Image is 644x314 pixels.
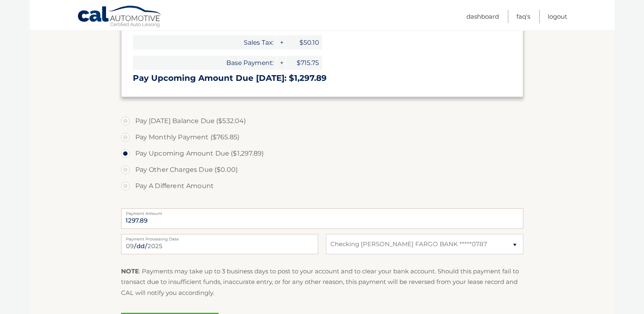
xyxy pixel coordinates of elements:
[121,234,318,240] label: Payment Processing Date
[121,162,523,178] label: Pay Other Charges Due ($0.00)
[277,35,285,50] span: +
[286,56,322,70] span: $715.75
[121,129,523,145] label: Pay Monthly Payment ($765.85)
[121,234,318,254] input: Payment Date
[77,5,163,29] a: Cal Automotive
[133,35,277,50] span: Sales Tax:
[121,113,523,129] label: Pay [DATE] Balance Due ($532.04)
[133,56,277,70] span: Base Payment:
[121,208,523,215] label: Payment Amount
[121,145,523,162] label: Pay Upcoming Amount Due ($1,297.89)
[286,35,322,50] span: $50.10
[121,266,523,298] p: : Payments may take up to 3 business days to post to your account and to clear your bank account....
[121,208,523,229] input: Payment Amount
[466,10,499,23] a: Dashboard
[277,56,285,70] span: +
[121,267,139,275] strong: NOTE
[121,178,523,194] label: Pay A Different Amount
[133,73,512,83] h3: Pay Upcoming Amount Due [DATE]: $1,297.89
[516,10,530,23] a: FAQ's
[548,10,567,23] a: Logout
